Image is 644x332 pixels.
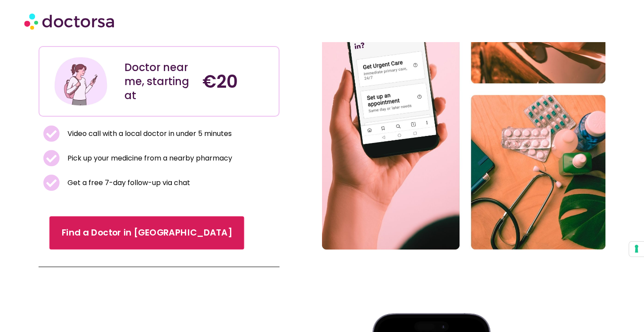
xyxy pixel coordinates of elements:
span: Pick up your medicine from a nearby pharmacy [65,152,232,164]
span: Get a free 7-day follow-up via chat [65,177,190,189]
div: Doctor near me, starting at [124,61,194,103]
h4: €20 [202,71,272,92]
a: Find a Doctor in [GEOGRAPHIC_DATA] [50,216,244,250]
span: Find a Doctor in [GEOGRAPHIC_DATA] [62,227,232,239]
span: Video call with a local doctor in under 5 minutes [65,128,232,140]
button: Your consent preferences for tracking technologies [629,242,644,257]
img: Illustration depicting a young woman in a casual outfit, engaged with her smartphone. She has a p... [53,54,109,109]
